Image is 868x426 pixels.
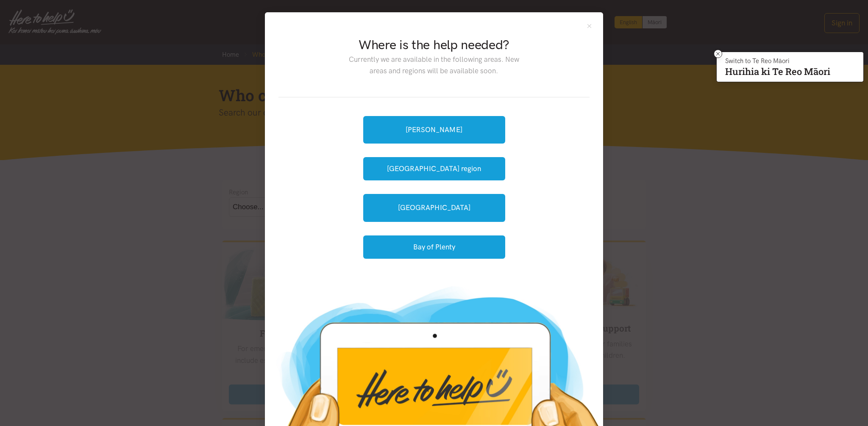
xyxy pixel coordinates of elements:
button: [GEOGRAPHIC_DATA] region [363,157,505,180]
a: [GEOGRAPHIC_DATA] [363,194,505,221]
p: Hurihia ki Te Reo Māori [725,68,830,75]
p: Switch to Te Reo Māori [725,58,830,64]
button: Close [586,22,593,30]
p: Currently we are available in the following areas. New areas and regions will be available soon. [342,54,526,77]
button: Bay of Plenty [363,235,505,259]
a: [PERSON_NAME] [363,116,505,144]
h2: Where is the help needed? [342,36,526,54]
